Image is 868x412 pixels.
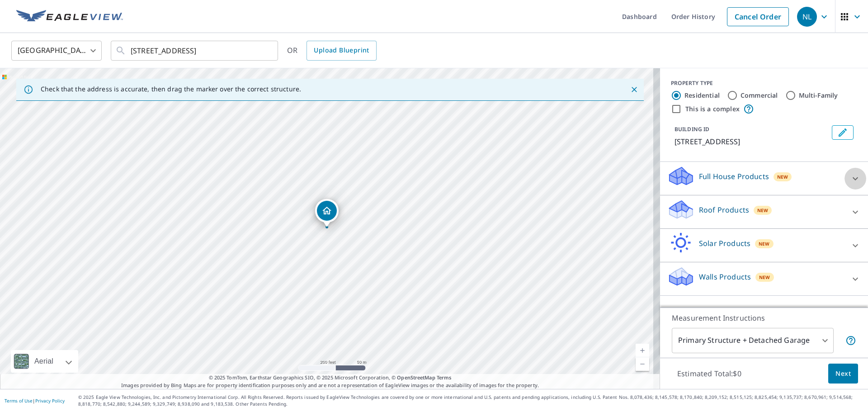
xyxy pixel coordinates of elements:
span: Next [835,368,851,379]
div: NL [797,7,817,27]
button: Edit building 1 [832,125,854,140]
span: New [759,240,770,247]
p: © 2025 Eagle View Technologies, Inc. and Pictometry International Corp. All Rights Reserved. Repo... [78,394,863,407]
p: Roof Products [699,204,749,215]
p: Solar Products [699,238,750,249]
img: EV Logo [16,10,123,24]
div: OR [287,41,377,61]
a: OpenStreetMap [397,374,435,381]
p: Walls Products [699,271,751,282]
p: BUILDING ID [675,125,709,133]
label: Multi-Family [799,91,838,100]
label: Commercial [741,91,778,100]
p: Measurement Instructions [672,313,856,323]
p: Full House Products [699,171,769,182]
div: Aerial [11,350,78,373]
div: Roof ProductsNew [667,199,861,225]
a: Cancel Order [727,7,789,26]
p: Estimated Total: $0 [670,364,749,384]
input: Search by address or latitude-longitude [131,38,259,63]
label: This is a complex [685,104,740,114]
div: Full House ProductsNew [667,166,861,191]
a: Terms [437,374,452,381]
div: Aerial [32,350,56,373]
p: [STREET_ADDRESS] [675,136,828,147]
div: Dropped pin, building 1, Residential property, 412 PARKRIDGE CRES SE CALGARY AB T2J4Z4 [315,199,339,227]
span: Upload Blueprint [314,45,369,56]
div: Primary Structure + Detached Garage [672,328,834,353]
span: © 2025 TomTom, Earthstar Geographics SIO, © 2025 Microsoft Corporation, © [209,374,452,382]
span: New [759,274,770,281]
a: Current Level 17, Zoom Out [636,357,649,371]
div: Solar ProductsNew [667,232,861,258]
div: PROPERTY TYPE [671,79,857,87]
button: Next [828,364,858,384]
span: Your report will include the primary structure and a detached garage if one exists. [845,335,856,346]
div: [GEOGRAPHIC_DATA] [11,38,102,63]
p: Check that the address is accurate, then drag the marker over the correct structure. [41,85,301,93]
label: Residential [684,91,720,100]
a: Upload Blueprint [307,41,376,61]
button: Close [628,84,640,95]
a: Current Level 17, Zoom In [636,344,649,357]
span: New [757,207,769,214]
a: Terms of Use [5,398,33,404]
p: | [5,398,65,403]
a: Privacy Policy [35,398,65,404]
span: New [777,173,788,180]
div: Walls ProductsNew [667,266,861,292]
